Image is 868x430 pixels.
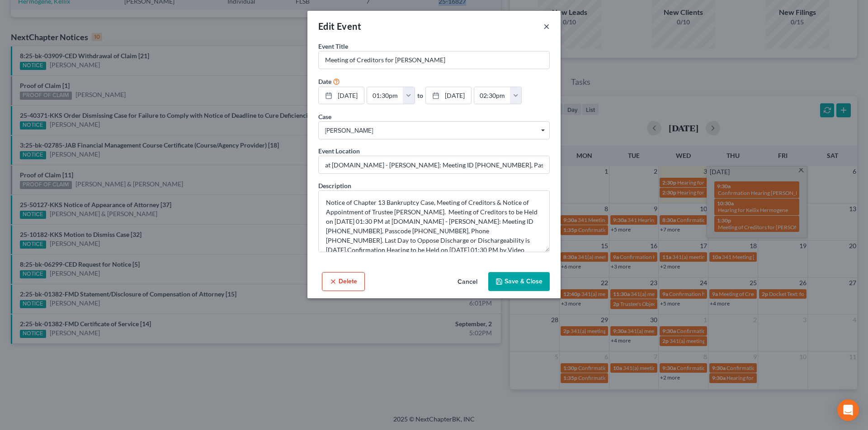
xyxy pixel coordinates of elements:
input: Enter event name... [319,51,549,69]
span: Edit Event [318,21,361,32]
button: Delete [322,272,365,291]
span: Select box activate [318,121,550,139]
div: Open Intercom Messenger [837,399,859,421]
input: -- : -- [367,87,403,104]
label: to [417,91,423,100]
label: Case [318,112,331,121]
label: Description [318,181,351,190]
button: Save & Close [488,272,550,291]
label: Event Location [318,146,360,156]
button: × [543,21,550,32]
a: [DATE] [426,87,471,104]
span: Event Title [318,42,348,50]
span: [PERSON_NAME] [325,126,543,135]
input: Enter location... [319,156,549,173]
input: -- : -- [474,87,510,104]
button: Cancel [450,273,485,291]
label: Date [318,77,331,86]
a: [DATE] [319,87,364,104]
